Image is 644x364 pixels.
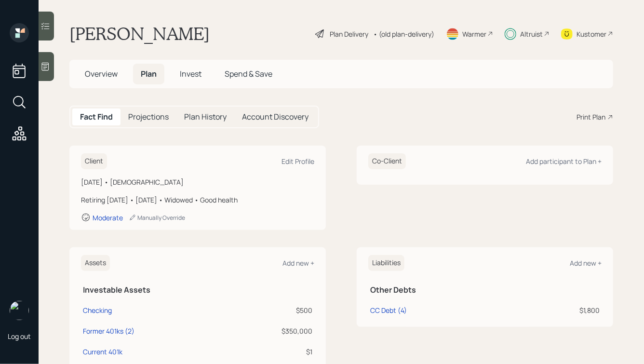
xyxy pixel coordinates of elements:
h6: Co-Client [368,153,406,169]
h1: [PERSON_NAME] [69,23,210,44]
div: Add new + [282,258,314,268]
div: Current 401k [83,347,122,357]
div: CC Debt (4) [370,305,407,315]
div: Print Plan [577,112,605,122]
div: Kustomer [577,29,606,39]
div: [DATE] • [DEMOGRAPHIC_DATA] [81,177,314,187]
img: hunter_neumayer.jpg [10,301,29,320]
div: • (old plan-delivery) [373,29,434,39]
div: Add participant to Plan + [526,157,602,166]
div: Retiring [DATE] • [DATE] • Widowed • Good health [81,195,314,205]
h6: Assets [81,255,110,271]
h6: Liabilities [368,255,404,271]
div: Plan Delivery [330,29,368,39]
div: Checking [83,305,112,315]
div: $350,000 [235,326,312,336]
div: Add new + [570,258,602,268]
div: $500 [235,305,312,315]
span: Spend & Save [225,68,272,79]
div: $1,800 [516,305,600,315]
div: $1 [235,347,312,357]
span: Plan [141,68,157,79]
h5: Projections [128,112,169,121]
div: Edit Profile [282,157,314,166]
span: Invest [180,68,201,79]
div: Moderate [93,213,123,222]
div: Altruist [520,29,543,39]
span: Overview [85,68,118,79]
h5: Investable Assets [83,285,312,295]
h5: Fact Find [80,112,113,121]
h5: Other Debts [370,285,600,295]
div: Log out [8,332,31,341]
div: Warmer [462,29,486,39]
h5: Account Discovery [242,112,309,121]
div: Former 401ks (2) [83,326,134,336]
h6: Client [81,153,107,169]
h5: Plan History [184,112,227,121]
div: Manually Override [129,214,185,222]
